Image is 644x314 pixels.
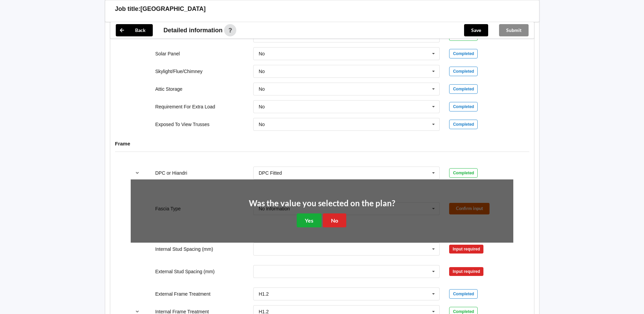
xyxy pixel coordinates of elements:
[155,246,213,252] label: Internal Stud Spacing (mm)
[449,120,478,129] div: Completed
[449,267,483,276] div: Input required
[155,104,215,109] label: Requirement For Extra Load
[259,87,265,91] div: No
[449,49,478,58] div: Completed
[449,67,478,76] div: Completed
[449,289,478,299] div: Completed
[131,167,144,179] button: reference-toggle
[323,213,346,227] button: No
[259,292,269,296] div: H1.2
[155,69,202,74] label: Skylight/Flue/Chimney
[155,170,187,176] label: DPC or Hiandri
[141,5,206,13] h3: [GEOGRAPHIC_DATA]
[449,102,478,111] div: Completed
[464,24,488,36] button: Save
[155,122,209,127] label: Exposed To View Trusses
[116,24,153,36] button: Back
[259,69,265,74] div: No
[259,104,265,109] div: No
[449,84,478,94] div: Completed
[449,168,478,178] div: Completed
[155,51,180,56] label: Solar Panel
[115,5,141,13] h3: Job title:
[164,27,223,33] span: Detailed information
[297,213,321,227] button: Yes
[155,291,210,297] label: External Frame Treatment
[249,198,395,209] h2: Was the value you selected on the plan?
[259,309,269,314] div: H1.2
[115,140,529,147] h4: Frame
[155,269,215,274] label: External Stud Spacing (mm)
[449,245,483,254] div: Input required
[155,86,182,92] label: Attic Storage
[259,122,265,127] div: No
[259,171,282,175] div: DPC Fitted
[259,51,265,56] div: No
